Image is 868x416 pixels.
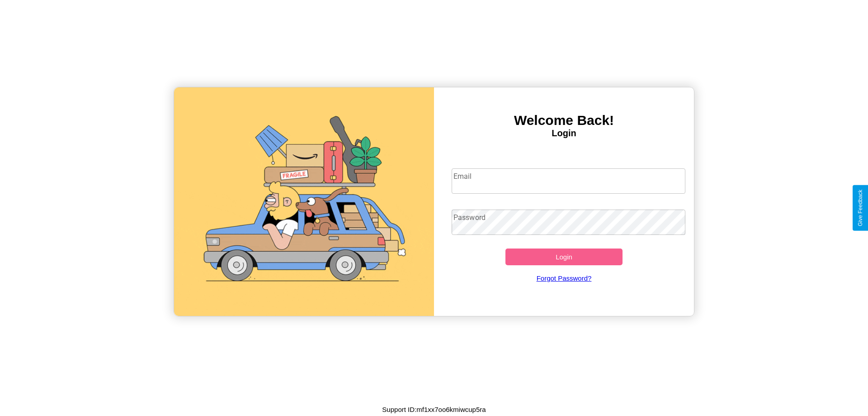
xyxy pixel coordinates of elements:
a: Forgot Password? [447,265,681,291]
img: gif [174,87,434,316]
h3: Welcome Back! [434,113,694,128]
button: Login [505,249,623,265]
div: Give Feedback [857,190,863,226]
h4: Login [434,128,694,139]
p: Support ID: mf1xx7oo6kmiwcup5ra [382,403,486,416]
